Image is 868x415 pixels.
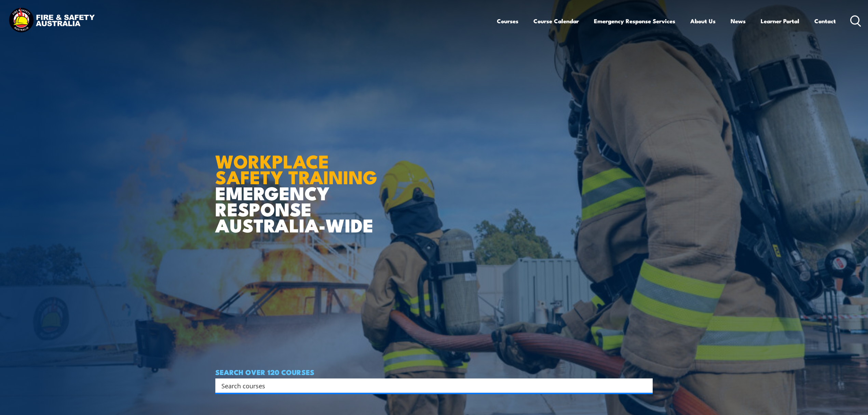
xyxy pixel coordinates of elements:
a: Courses [497,12,518,30]
a: Course Calendar [533,12,579,30]
a: Emergency Response Services [594,12,675,30]
a: Learner Portal [761,12,799,30]
form: Search form [223,381,639,390]
h4: SEARCH OVER 120 COURSES [215,368,653,376]
input: Search input [221,380,638,391]
strong: WORKPLACE SAFETY TRAINING [215,146,377,191]
a: News [731,12,746,30]
h1: EMERGENCY RESPONSE AUSTRALIA-WIDE [215,136,382,233]
a: Contact [814,12,836,30]
a: About Us [690,12,716,30]
button: Search magnifier button [641,381,650,390]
